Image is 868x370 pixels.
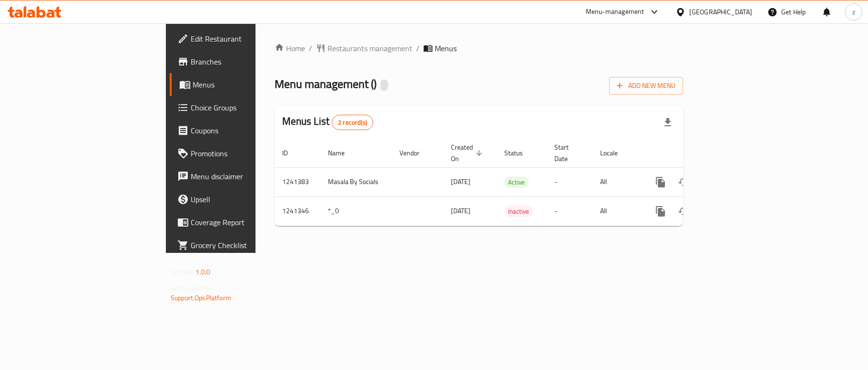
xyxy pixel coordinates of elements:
div: Export file [656,111,679,134]
button: Add New Menu [609,77,683,95]
a: Menus [170,73,311,96]
span: Version: [171,266,194,278]
span: Coupons [191,125,303,136]
button: more [649,200,672,223]
span: Menus [193,79,303,90]
span: Created On [451,141,485,164]
span: Menu management ( ) [275,73,377,95]
button: more [649,171,672,194]
span: [DATE] [451,205,470,217]
a: Choice Groups [170,96,311,119]
span: Promotions [191,148,303,159]
div: Total records count [332,115,373,130]
h2: Menus List [282,114,373,130]
td: All [592,167,642,196]
a: Branches [170,50,311,73]
th: Actions [642,139,748,168]
span: Inactive [504,206,533,217]
button: Change Status [672,200,695,223]
a: Coupons [170,119,311,142]
a: Upsell [170,188,311,211]
span: Name [328,147,357,159]
nav: breadcrumb [275,43,683,54]
a: Menu disclaimer [170,165,311,188]
div: [GEOGRAPHIC_DATA] [689,7,752,17]
a: Support.OpsPlatform [171,292,231,304]
a: Promotions [170,142,311,165]
span: 1.0.0 [195,266,210,278]
span: z [852,7,855,17]
a: Grocery Checklist [170,234,311,257]
span: Menus [435,43,457,54]
span: Status [504,147,535,159]
a: Edit Restaurant [170,27,311,50]
span: Start Date [554,141,581,164]
span: Edit Restaurant [191,33,303,44]
td: - [547,196,592,226]
span: ID [282,147,300,159]
span: Active [504,177,529,188]
span: Vendor [399,147,432,159]
div: Menu-management [586,6,644,18]
span: Choice Groups [191,102,303,113]
td: Masala By Socials [320,167,392,196]
table: enhanced table [275,139,748,226]
td: - [547,167,592,196]
span: Menu disclaimer [191,171,303,182]
a: Coverage Report [170,211,311,234]
span: Add New Menu [617,80,675,92]
td: All [592,196,642,226]
span: Branches [191,56,303,67]
li: / [416,43,419,54]
span: [DATE] [451,175,470,188]
span: Restaurants management [327,43,412,54]
a: Restaurants management [316,43,412,54]
span: Upsell [191,194,303,205]
div: Inactive [504,206,533,217]
span: Coverage Report [191,217,303,228]
button: Change Status [672,171,695,194]
span: Locale [600,147,630,159]
span: 2 record(s) [332,118,373,127]
span: Grocery Checklist [191,239,303,251]
span: Get support on: [171,282,214,294]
